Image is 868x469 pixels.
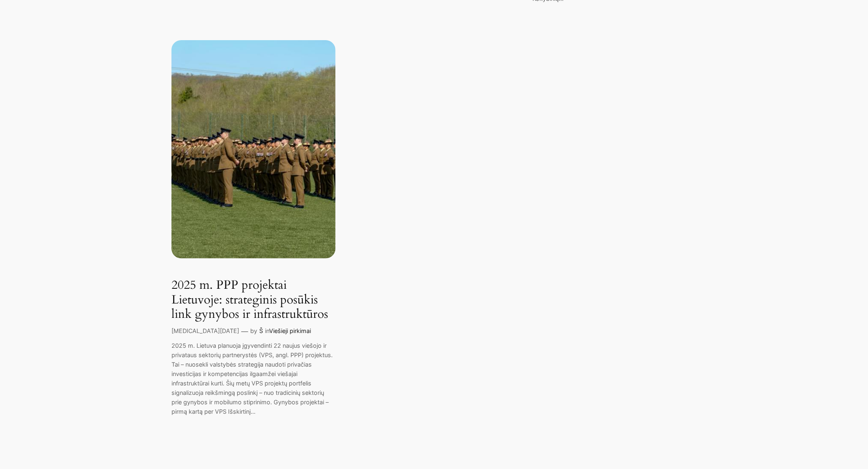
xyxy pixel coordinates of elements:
a: Š [259,327,263,334]
span: in [265,327,269,334]
p: 2025 m. Lietuva planuoja įgyvendinti 22 naujus viešojo ir privataus sektorių partnerystės (VPS, a... [171,341,336,416]
a: Viešieji pirkimai [269,327,311,334]
a: [MEDICAL_DATA][DATE] [171,327,239,334]
a: 2025 m. PPP projektai Lietuvoje: strateginis posūkis link gynybos ir infrastruktūros [171,278,336,322]
p: by [250,326,257,335]
: 2025 m. PPP projektai Lietuvoje: strateginis posūkis link gynybos ir infrastruktūros [171,40,336,258]
p: — [241,326,248,337]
